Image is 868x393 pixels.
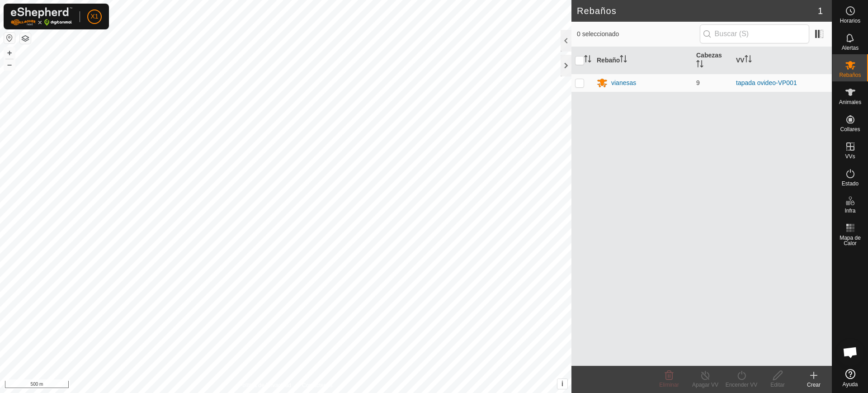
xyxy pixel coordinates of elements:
span: Ayuda [843,382,858,387]
p-sorticon: Activar para ordenar [696,62,703,69]
span: 0 seleccionado [577,29,700,39]
a: Ayuda [832,365,868,391]
span: i [561,380,563,388]
span: Rebaños [839,72,861,78]
span: 9 [696,79,700,86]
span: Infra [844,208,855,213]
button: + [4,47,15,58]
span: Alertas [842,45,859,51]
span: 1 [818,4,823,18]
span: X1 [90,12,98,21]
span: VVs [845,154,855,159]
th: Rebaño [593,47,693,74]
p-sorticon: Activar para ordenar [620,57,627,64]
a: Chat abierto [837,339,864,366]
span: Animales [839,99,861,105]
span: Horarios [840,18,860,24]
span: Collares [840,127,860,132]
span: Eliminar [659,382,679,388]
div: Apagar VV [687,381,723,389]
div: Encender VV [723,381,759,389]
a: tapada ovideo-VP001 [736,79,797,86]
p-sorticon: Activar para ordenar [584,57,591,64]
a: Política de Privacidad [239,381,291,389]
p-sorticon: Activar para ordenar [745,57,752,64]
button: Capas del Mapa [20,33,31,44]
th: Cabezas [693,47,732,74]
img: Logo Gallagher [11,7,72,26]
button: i [557,379,567,389]
button: – [4,59,15,70]
button: Restablecer Mapa [4,33,15,43]
span: Mapa de Calor [835,235,866,246]
div: Crear [796,381,832,389]
span: Estado [842,181,859,186]
th: VV [732,47,832,74]
input: Buscar (S) [700,24,809,43]
a: Contáctenos [302,381,332,389]
div: Editar [759,381,796,389]
div: vianesas [611,78,636,88]
h2: Rebaños [577,5,818,16]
